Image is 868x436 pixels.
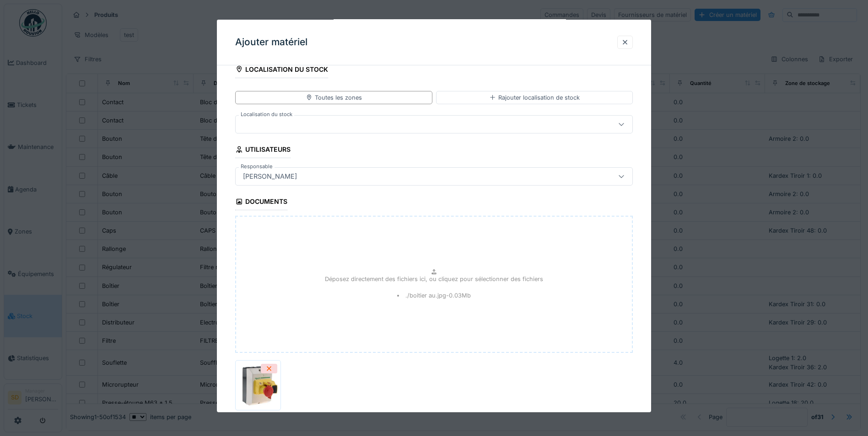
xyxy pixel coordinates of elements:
label: Localisation du stock [239,111,294,118]
p: Déposez directement des fichiers ici, ou cliquez pour sélectionner des fichiers [325,275,543,283]
div: Documents [235,195,287,210]
li: ./boitier au.jpg - 0.03 Mb [397,291,471,299]
img: b0g865a4wmi22upgbtzr2tj7y12l [237,362,279,408]
label: Responsable [239,163,275,170]
div: boitier au.jpg [235,410,281,419]
h3: Ajouter matériel [235,37,307,48]
div: [PERSON_NAME] [239,171,301,181]
div: Localisation du stock [235,63,328,78]
div: Toutes les zones [306,93,362,102]
div: Rajouter localisation de stock [489,93,580,102]
div: Utilisateurs [235,143,291,158]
